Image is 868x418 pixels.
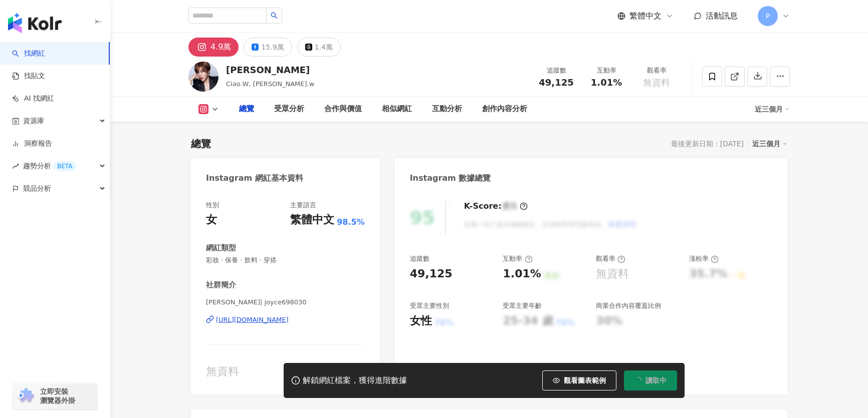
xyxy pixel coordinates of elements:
[537,66,575,76] div: 追蹤數
[482,103,527,115] div: 創作內容分析
[410,266,453,282] div: 49,125
[410,254,429,263] div: 追蹤數
[206,298,365,307] span: [PERSON_NAME]| joyce698030
[8,13,62,33] img: logo
[503,266,541,282] div: 1.01%
[410,301,449,310] div: 受眾主要性別
[689,254,719,263] div: 漲粉率
[188,62,219,92] img: KOL Avatar
[12,94,54,104] a: AI 找網紅
[274,103,304,115] div: 受眾分析
[752,137,787,150] div: 近三個月
[290,212,334,228] div: 繁體中文
[766,11,770,22] span: P
[539,77,573,88] span: 49,125
[587,66,625,76] div: 互動率
[432,103,462,115] div: 互動分析
[410,313,432,329] div: 女性
[324,103,362,115] div: 合作與價值
[53,161,76,171] div: BETA
[12,49,45,59] a: search找網紅
[216,315,289,324] div: [URL][DOMAIN_NAME]
[244,38,292,57] button: 15.9萬
[297,38,341,57] button: 1.4萬
[503,254,532,263] div: 互動率
[206,243,236,253] div: 網紅類型
[464,201,528,212] div: K-Score :
[261,40,284,54] div: 15.9萬
[382,103,412,115] div: 相似網紅
[206,256,365,265] span: 彩妝 · 保養 · 飲料 · 穿搭
[596,266,629,282] div: 無資料
[596,254,625,263] div: 觀看率
[12,163,19,170] span: rise
[671,140,744,148] div: 最後更新日期：[DATE]
[188,38,239,57] button: 4.9萬
[16,388,36,404] img: chrome extension
[706,11,738,21] span: 活動訊息
[23,155,76,177] span: 趨勢分析
[206,212,217,228] div: 女
[591,78,622,88] span: 1.01%
[337,217,365,228] span: 98.5%
[503,301,542,310] div: 受眾主要年齡
[645,376,667,384] span: 讀取中
[755,101,790,117] div: 近三個月
[12,139,52,149] a: 洞察報告
[206,315,365,324] a: [URL][DOMAIN_NAME]
[596,301,661,310] div: 商業合作內容覆蓋比例
[624,370,677,390] button: 讀取中
[226,64,314,76] div: [PERSON_NAME]
[634,376,641,384] span: loading
[191,137,211,151] div: 總覽
[290,201,316,210] div: 主要語言
[23,110,44,132] span: 資源庫
[226,80,314,88] span: Ciao.W, [PERSON_NAME].w
[206,280,236,290] div: 社群簡介
[206,201,219,210] div: 性別
[23,177,51,200] span: 競品分析
[40,387,75,405] span: 立即安裝 瀏覽器外掛
[12,71,45,81] a: 找貼文
[271,12,278,19] span: search
[303,375,407,386] div: 解鎖網紅檔案，獲得進階數據
[239,103,254,115] div: 總覽
[210,40,231,54] div: 4.9萬
[206,173,303,184] div: Instagram 網紅基本資料
[315,40,333,54] div: 1.4萬
[410,173,491,184] div: Instagram 數據總覽
[13,382,97,409] a: chrome extension立即安裝 瀏覽器外掛
[564,376,606,384] span: 觀看圖表範例
[637,66,676,76] div: 觀看率
[643,78,670,88] span: 無資料
[542,370,616,390] button: 觀看圖表範例
[629,11,662,22] span: 繁體中文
